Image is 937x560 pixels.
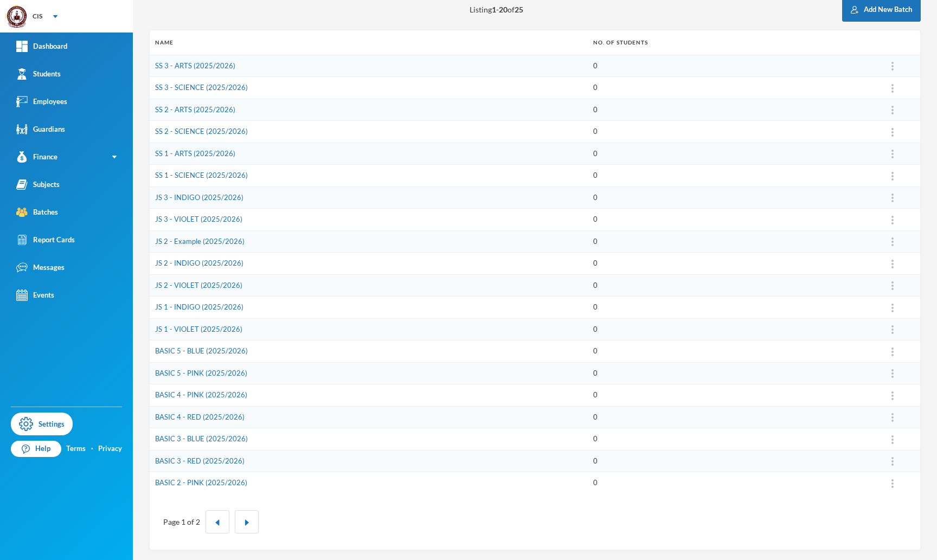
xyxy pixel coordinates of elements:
[588,209,865,231] td: 0
[16,68,61,80] div: Students
[891,237,894,246] img: ...
[891,172,894,181] img: ...
[891,369,894,378] img: ...
[588,450,865,472] td: 0
[588,121,865,143] td: 0
[155,171,248,179] a: SS 1 - SCIENCE (2025/2026)
[891,479,894,488] img: ...
[150,30,588,55] th: Name
[588,362,865,384] td: 0
[155,237,245,246] a: JS 2 - Example (2025/2026)
[66,443,86,454] a: Terms
[91,443,93,454] div: ·
[155,302,243,311] a: JS 1 - INDIGO (2025/2026)
[155,259,243,267] a: JS 2 - INDIGO (2025/2026)
[492,5,496,14] b: 1
[891,281,894,290] img: ...
[155,456,245,465] a: BASIC 3 - RED (2025/2026)
[16,179,60,190] div: Subjects
[891,84,894,93] img: ...
[155,215,242,223] a: JS 3 - VIOLET (2025/2026)
[588,55,865,77] td: 0
[588,428,865,450] td: 0
[588,77,865,99] td: 0
[155,369,247,377] a: BASIC 5 - PINK (2025/2026)
[155,193,243,202] a: JS 3 - INDIGO (2025/2026)
[163,516,200,527] div: Page 1 of 2
[588,406,865,428] td: 0
[891,260,894,268] img: ...
[515,5,523,14] b: 25
[499,5,508,14] b: 20
[891,304,894,312] img: ...
[588,230,865,253] td: 0
[16,41,67,52] div: Dashboard
[588,340,865,363] td: 0
[891,413,894,422] img: ...
[891,457,894,466] img: ...
[155,61,235,70] a: SS 3 - ARTS (2025/2026)
[155,413,245,421] a: BASIC 4 - RED (2025/2026)
[98,443,122,454] a: Privacy
[155,127,248,136] a: SS 2 - SCIENCE (2025/2026)
[588,318,865,340] td: 0
[891,435,894,444] img: ...
[588,165,865,187] td: 0
[891,194,894,202] img: ...
[11,441,61,457] a: Help
[155,149,235,158] a: SS 1 - ARTS (2025/2026)
[33,11,42,21] div: CIS
[891,325,894,334] img: ...
[588,30,865,55] th: No. of students
[891,216,894,224] img: ...
[891,391,894,400] img: ...
[588,186,865,209] td: 0
[155,325,242,333] a: JS 1 - VIOLET (2025/2026)
[588,472,865,494] td: 0
[16,96,67,107] div: Employees
[155,105,235,114] a: SS 2 - ARTS (2025/2026)
[155,346,248,355] a: BASIC 5 - BLUE (2025/2026)
[155,478,247,487] a: BASIC 2 - PINK (2025/2026)
[16,207,58,218] div: Batches
[11,413,73,435] a: Settings
[16,124,65,135] div: Guardians
[588,143,865,165] td: 0
[470,4,523,15] span: Listing - of
[155,281,242,289] a: JS 2 - VIOLET (2025/2026)
[891,62,894,70] img: ...
[891,150,894,158] img: ...
[891,128,894,137] img: ...
[891,106,894,114] img: ...
[155,83,248,92] a: SS 3 - SCIENCE (2025/2026)
[588,99,865,121] td: 0
[588,253,865,275] td: 0
[588,384,865,407] td: 0
[891,347,894,356] img: ...
[16,262,65,273] div: Messages
[16,234,75,246] div: Report Cards
[6,6,28,28] img: logo
[16,289,54,301] div: Events
[155,434,248,443] a: BASIC 3 - BLUE (2025/2026)
[588,297,865,319] td: 0
[588,274,865,297] td: 0
[155,390,247,399] a: BASIC 4 - PINK (2025/2026)
[16,151,57,163] div: Finance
